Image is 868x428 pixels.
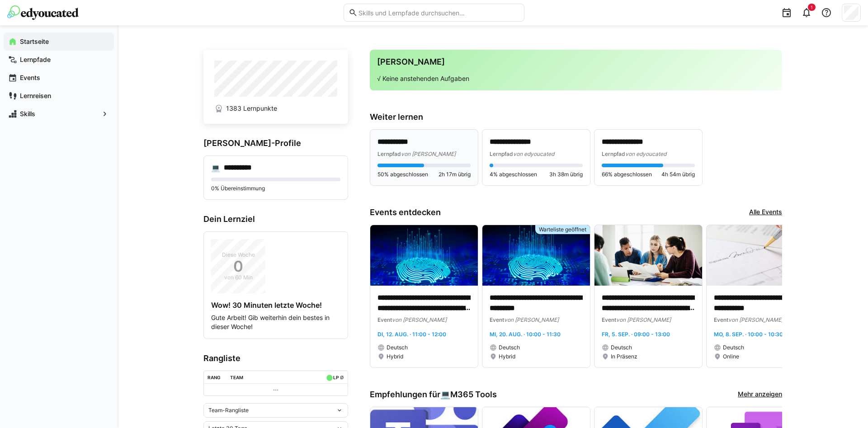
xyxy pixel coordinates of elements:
[440,390,497,400] div: 💻️
[340,373,344,381] a: ø
[611,344,632,351] span: Deutsch
[377,316,392,323] span: Event
[230,375,243,380] div: Team
[392,316,447,323] span: von [PERSON_NAME]
[203,214,348,224] h3: Dein Lernziel
[602,171,652,178] span: 66% abgeschlossen
[203,353,348,363] h3: Rangliste
[723,353,739,360] span: Online
[211,163,220,172] div: 💻️
[377,57,775,67] h3: [PERSON_NAME]
[611,353,637,360] span: In Präsenz
[226,104,277,113] span: 1383 Lernpunkte
[377,151,401,157] span: Lernpfad
[549,171,583,178] span: 3h 38m übrig
[203,138,348,148] h3: [PERSON_NAME]-Profile
[539,226,586,233] span: Warteliste geöffnet
[211,185,340,192] p: 0% Übereinstimmung
[513,151,554,157] span: von edyoucated
[377,74,775,83] p: √ Keine anstehenden Aufgaben
[738,390,782,400] a: Mehr anzeigen
[594,225,702,286] img: image
[358,9,519,17] input: Skills und Lernpfade durchsuchen…
[490,151,513,157] span: Lernpfad
[450,390,497,400] span: M365 Tools
[749,207,782,217] a: Alle Events
[370,207,441,217] h3: Events entdecken
[490,171,537,178] span: 4% abgeschlossen
[499,353,515,360] span: Hybrid
[211,313,340,331] p: Gute Arbeit! Gib weiterhin dein bestes in dieser Woche!
[377,171,428,178] span: 50% abgeschlossen
[499,344,520,351] span: Deutsch
[616,316,671,323] span: von [PERSON_NAME]
[602,331,670,338] span: Fr, 5. Sep. · 09:00 - 13:00
[602,316,616,323] span: Event
[504,316,559,323] span: von [PERSON_NAME]
[490,316,504,323] span: Event
[401,151,456,157] span: von [PERSON_NAME]
[811,5,813,10] span: 1
[707,225,814,286] img: image
[602,151,625,157] span: Lernpfad
[728,316,783,323] span: von [PERSON_NAME]
[625,151,666,157] span: von edyoucated
[377,331,446,338] span: Di, 12. Aug. · 11:00 - 12:00
[370,112,782,122] h3: Weiter lernen
[482,225,590,286] img: image
[208,407,249,414] span: Team-Rangliste
[370,390,497,400] h3: Empfehlungen für
[333,375,339,380] div: LP
[714,331,783,338] span: Mo, 8. Sep. · 10:00 - 10:30
[439,171,471,178] span: 2h 17m übrig
[208,375,221,380] div: Rang
[723,344,744,351] span: Deutsch
[714,316,728,323] span: Event
[211,301,340,310] h4: Wow! 30 Minuten letzte Woche!
[370,225,478,286] img: image
[490,331,561,338] span: Mi, 20. Aug. · 10:00 - 11:30
[387,353,403,360] span: Hybrid
[661,171,695,178] span: 4h 54m übrig
[387,344,408,351] span: Deutsch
